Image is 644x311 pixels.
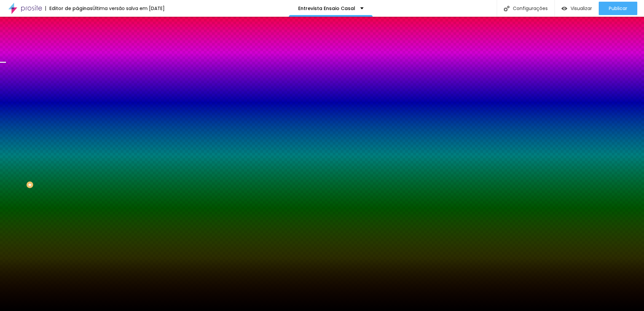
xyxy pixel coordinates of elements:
[561,6,567,11] img: view-1.svg
[599,2,637,15] button: Publicar
[504,6,509,11] img: Icone
[609,6,627,11] span: Publicar
[555,2,599,15] button: Visualizar
[298,6,355,11] p: Entrevista Ensaio Casal
[45,6,93,11] div: Editor de páginas
[93,6,165,11] div: Última versão salva em [DATE]
[571,6,592,11] span: Visualizar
